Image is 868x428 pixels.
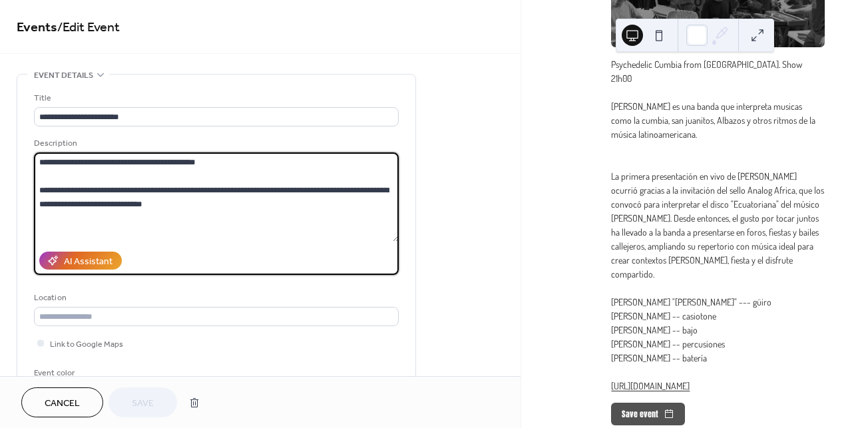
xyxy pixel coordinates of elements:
[34,366,134,380] div: Event color
[34,136,396,150] div: Description
[17,15,57,41] a: Events
[39,252,122,270] button: AI Assistant
[611,403,685,425] button: Save event
[34,291,396,305] div: Location
[34,69,93,83] span: Event details
[21,387,103,417] button: Cancel
[45,397,80,411] span: Cancel
[611,57,825,393] div: Psychedelic Cumbia from [GEOGRAPHIC_DATA]. Show 21h00 [PERSON_NAME] es una banda que interpreta m...
[50,337,123,351] span: Link to Google Maps
[57,15,120,41] span: / Edit Event
[34,91,396,105] div: Title
[611,380,690,391] a: [URL][DOMAIN_NAME]
[64,255,112,269] div: AI Assistant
